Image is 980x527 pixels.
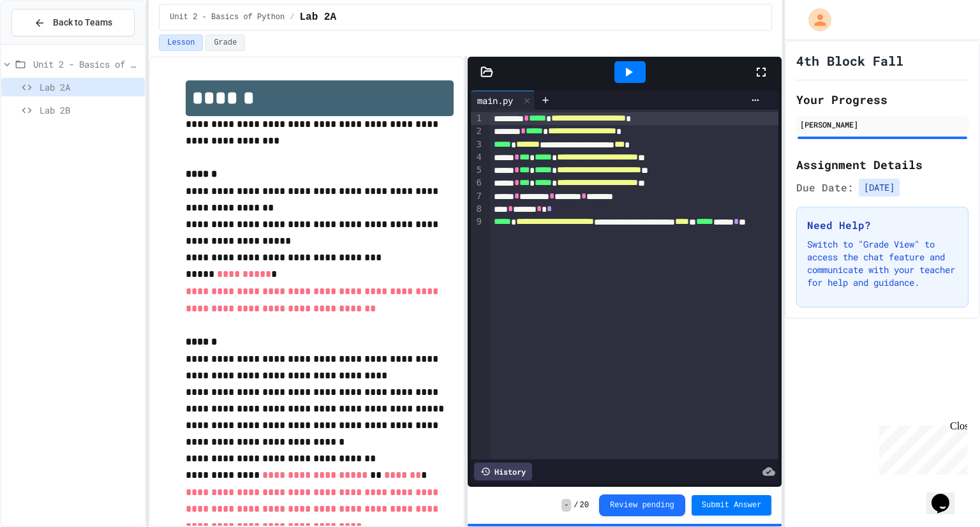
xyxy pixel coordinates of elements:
button: Review pending [599,494,685,516]
span: Lab 2A [40,80,140,94]
span: / [574,500,578,510]
p: Switch to "Grade View" to access the chat feature and communicate with your teacher for help and ... [807,238,958,289]
h2: Your Progress [796,91,969,108]
div: main.py [471,94,519,107]
span: Back to Teams [53,16,112,29]
span: Lab 2A [299,10,336,25]
span: 20 [580,500,589,510]
div: 6 [471,177,484,189]
div: My Account [795,5,835,34]
h1: 4th Block Fall [796,52,903,70]
button: Submit Answer [692,495,772,516]
div: Chat with us now!Close [5,5,88,81]
span: Submit Answer [702,500,762,510]
span: Due Date: [796,180,854,195]
iframe: chat widget [874,420,967,475]
button: Grade [205,34,245,51]
span: Unit 2 - Basics of Python [33,57,140,71]
iframe: chat widget [926,476,967,514]
button: Back to Teams [11,9,135,36]
div: [PERSON_NAME] [800,119,965,130]
div: main.py [471,91,535,110]
h2: Assignment Details [796,156,969,174]
span: [DATE] [859,179,900,197]
div: 9 [471,216,484,242]
div: 1 [471,112,484,125]
div: 3 [471,138,484,151]
div: History [474,463,532,480]
div: 4 [471,151,484,164]
h3: Need Help? [807,218,958,233]
div: 5 [471,164,484,177]
div: 7 [471,190,484,203]
div: 8 [471,203,484,216]
span: - [561,499,571,512]
span: / [290,12,294,22]
span: Lab 2B [40,103,140,117]
span: Unit 2 - Basics of Python [170,12,285,22]
div: 2 [471,125,484,138]
button: Lesson [159,34,203,51]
